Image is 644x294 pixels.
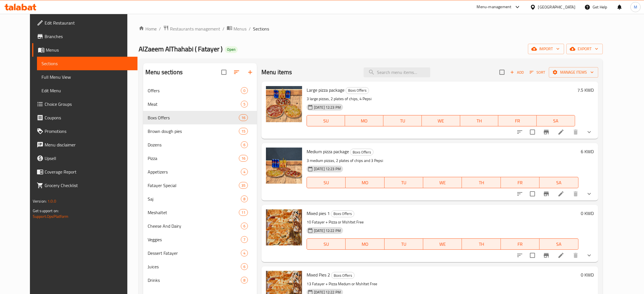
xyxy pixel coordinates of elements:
span: SA [542,240,576,248]
span: Sections [42,60,133,67]
a: Edit Menu [37,84,137,97]
div: items [241,277,248,284]
button: SA [540,177,578,188]
button: delete [569,187,582,201]
span: WE [424,117,458,125]
input: search [364,67,430,77]
h2: Menu sections [145,68,183,76]
span: 1.0.0 [48,198,56,205]
div: items [241,223,248,229]
span: WE [425,179,460,187]
span: Dessert Fatayer [148,250,241,256]
span: FR [503,240,537,248]
span: FR [501,117,534,125]
div: items [241,236,248,243]
span: 8 [241,278,248,283]
button: SA [540,238,578,250]
a: Coverage Report [32,165,137,179]
span: TH [462,117,496,125]
span: Select all sections [218,66,230,78]
span: SU [309,117,343,125]
button: show more [582,249,596,262]
span: Offers [148,87,241,94]
span: Promotions [45,128,133,135]
div: items [241,263,248,270]
span: [DATE] 12:22 PM [312,228,343,233]
span: Full Menu View [42,74,133,80]
button: Manage items [549,67,598,78]
div: Boxs Offers16 [143,111,257,124]
button: Add section [243,65,257,79]
span: Coupons [45,114,133,121]
a: Choice Groups [32,97,137,111]
a: Menu disclaimer [32,138,137,152]
span: Menus [46,47,133,53]
span: Select to update [527,188,538,200]
li: / [159,25,161,32]
li: / [222,25,224,32]
span: Sort sections [230,65,243,79]
span: Add item [508,68,526,77]
span: 6 [241,223,248,229]
img: Mixed pies 1 [266,209,302,245]
a: Branches [32,30,137,43]
div: Boxs Offers [331,210,354,217]
span: Fatayer Special [148,182,239,189]
a: Edit Restaurant [32,16,137,30]
div: items [241,196,248,202]
span: 5 [241,102,248,107]
span: 7 [241,237,248,242]
button: delete [569,125,582,139]
div: [GEOGRAPHIC_DATA] [538,4,575,10]
div: Cheese And Dairy6 [143,219,257,233]
span: Coverage Report [45,168,133,175]
span: Boxs Offers [148,114,239,121]
span: SU [309,179,343,187]
div: Drinks [148,277,241,284]
svg: Show Choices [586,252,593,259]
button: SA [537,115,575,126]
span: Medium pizza package [307,147,349,156]
div: Juices [148,263,241,270]
span: Boxs Offers [350,149,373,155]
span: Open [225,47,238,52]
button: delete [569,249,582,262]
div: Veggies7 [143,233,257,246]
span: WE [425,240,460,248]
span: SA [542,179,576,187]
nav: breadcrumb [139,25,603,32]
button: WE [422,115,460,126]
div: Brown dough pies15 [143,124,257,138]
button: SU [307,115,345,126]
span: MO [347,117,381,125]
div: Fatayer Special35 [143,179,257,192]
svg: Show Choices [586,190,593,197]
span: Brown dough pies [148,128,239,135]
button: SU [307,238,346,250]
button: sort-choices [513,187,527,201]
div: items [239,128,248,135]
button: import [528,44,564,54]
span: [DATE] 12:23 PM [312,166,343,172]
span: Sections [253,25,269,32]
span: Veggies [148,236,241,243]
div: Open [225,46,238,53]
div: Boxs Offers [346,87,369,94]
button: WE [423,177,462,188]
a: Full Menu View [37,70,137,84]
span: 4 [241,169,248,175]
span: Grocery Checklist [45,182,133,189]
span: Version: [33,198,47,205]
span: Menu disclaimer [45,141,133,148]
div: Menu-management [477,4,512,10]
button: WE [423,238,462,250]
div: Boxs Offers [350,149,374,155]
span: SU [309,240,343,248]
span: AlZaeem AlThahabi ( Fatayer ) [139,43,222,55]
div: items [241,250,248,256]
span: export [571,45,598,52]
span: Sort [530,69,545,76]
span: Appetizers [148,168,241,175]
